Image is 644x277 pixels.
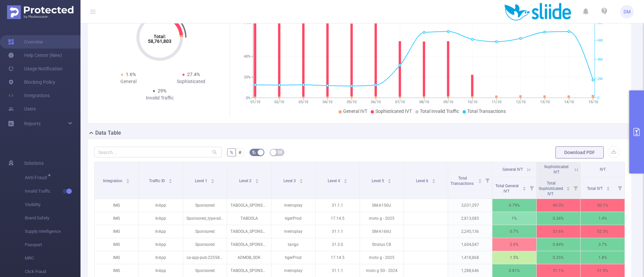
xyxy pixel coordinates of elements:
[25,211,80,225] span: Brand Safety
[540,100,549,104] tspan: 13/10
[606,186,610,188] i: icon: caret-up
[169,178,172,180] i: icon: caret-up
[316,251,360,264] p: 17.14.5
[387,178,391,182] div: Sort
[316,212,360,225] p: 17.14.5
[183,251,227,264] p: ca-app-pub-2255874523099042/8784969814
[95,199,139,212] p: IMG
[239,179,253,183] span: Level 2
[537,264,581,277] p: 51.1%
[278,150,282,154] i: icon: table
[169,181,172,183] i: icon: caret-down
[606,188,610,190] i: icon: caret-down
[299,100,308,104] tspan: 03/10
[25,252,80,265] span: MRC
[271,264,315,277] p: metroplay
[126,178,130,182] div: Sort
[467,100,477,104] tspan: 10/10
[443,100,453,104] tspan: 09/10
[478,178,482,180] i: icon: caret-up
[537,225,581,238] p: 51.6%
[522,186,526,188] i: icon: caret-up
[227,264,271,277] p: TABOOLA_SPONSORED
[95,264,139,277] p: IMG
[24,121,41,126] span: Reports
[227,225,271,238] p: TABOOLA_SPONSORED
[478,181,482,183] i: icon: caret-down
[244,75,251,79] tspan: 20%
[492,238,536,251] p: 2.9%
[448,225,492,238] p: 2,245,136
[25,225,80,238] span: Supply Intelligence
[420,109,459,114] span: Total Invalid Traffic
[360,225,404,238] p: SM-A166U
[581,264,625,277] p: 51.9%
[238,150,241,155] span: #
[581,199,625,212] p: 50.1%
[491,100,501,104] tspan: 11/10
[255,181,259,183] i: icon: caret-down
[211,181,215,183] i: icon: caret-down
[597,96,599,100] tspan: 0
[539,181,563,196] span: Total Sophisticated IVT
[492,225,536,238] p: 0.7%
[527,177,536,199] i: Filter menu
[537,238,581,251] p: 0.84%
[624,5,631,18] span: DM
[187,72,200,77] span: 27.4%
[95,129,121,137] h2: Data Table
[126,72,136,77] span: 1.6%
[8,35,43,49] a: Overview
[597,58,603,62] tspan: 4M
[467,109,506,114] span: Total Transactions
[371,100,381,104] tspan: 06/10
[271,199,315,212] p: metroplay
[7,5,73,19] img: Protected Media
[8,75,55,89] a: Blocking Policy
[271,238,315,251] p: tango
[360,238,404,251] p: Stratus C8
[271,212,315,225] p: tigerProd
[343,178,347,180] i: icon: caret-up
[360,251,404,264] p: moto g - 2025
[537,212,581,225] p: 0.34%
[606,186,610,190] div: Sort
[227,251,271,264] p: ADMOB_SDK
[581,238,625,251] p: 3.7%
[566,186,570,190] div: Sort
[448,251,492,264] p: 1,418,868
[537,199,581,212] p: 49.3%
[128,94,191,101] div: Invalid Traffic
[25,238,80,252] span: Passport
[95,212,139,225] p: IMG
[571,177,580,199] i: Filter menu
[8,102,36,116] a: Users
[183,238,227,251] p: Sponsored
[139,199,183,212] p: InApp
[544,164,569,175] span: Sophisticated IVT
[316,199,360,212] p: 31.1.1
[316,238,360,251] p: 31.3.0
[450,176,475,186] span: Total Transactions
[255,178,259,182] div: Sort
[139,251,183,264] p: InApp
[8,89,50,102] a: Integrations
[522,186,526,190] div: Sort
[600,167,606,172] span: IVT
[271,251,315,264] p: tigerProd
[244,54,251,59] tspan: 40%
[244,21,251,25] tspan: 74%
[25,198,80,211] span: Visibility
[597,77,603,81] tspan: 2M
[388,178,391,180] i: icon: caret-up
[8,62,63,75] a: Usage Notification
[160,78,222,85] div: Sophisticated
[227,199,271,212] p: TABOOLA_SPONSORED
[168,178,172,182] div: Sort
[139,264,183,277] p: InApp
[195,179,208,183] span: Level 1
[255,178,259,180] i: icon: caret-up
[283,179,297,183] span: Level 3
[419,100,429,104] tspan: 08/10
[211,178,215,182] div: Sort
